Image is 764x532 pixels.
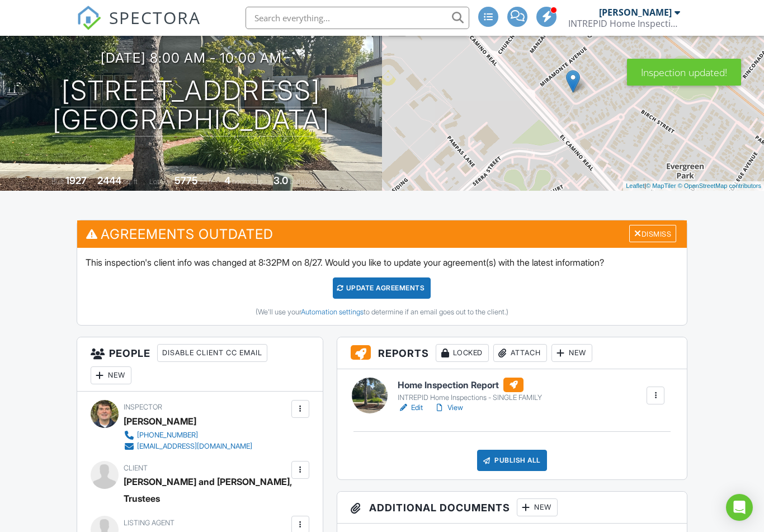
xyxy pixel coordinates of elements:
[91,366,131,384] div: New
[290,177,322,186] span: bathrooms
[137,442,252,451] div: [EMAIL_ADDRESS][DOMAIN_NAME]
[77,337,323,392] h3: People
[224,175,230,186] div: 4
[678,182,761,189] a: © OpenStreetMap contributors
[434,402,463,413] a: View
[124,473,298,507] div: [PERSON_NAME] and [PERSON_NAME], Trustees
[273,175,288,186] div: 3.0
[398,402,423,413] a: Edit
[200,177,214,186] span: sq.ft.
[124,413,196,430] div: [PERSON_NAME]
[137,431,198,440] div: [PHONE_NUMBER]
[157,344,267,362] div: Disable Client CC Email
[246,7,469,29] input: Search everything...
[109,6,201,29] span: SPECTORA
[86,308,679,317] div: (We'll use your to determine if an email goes out to the client.)
[626,182,644,189] a: Leaflet
[123,177,139,186] span: sq. ft.
[477,450,547,471] div: Publish All
[398,393,542,402] div: INTREPID Home Inspections - SINGLE FAMILY
[568,18,680,29] div: INTREPID Home Inspection
[97,175,121,186] div: 2444
[124,430,252,441] a: [PHONE_NUMBER]
[398,378,542,402] a: Home Inspection Report INTREPID Home Inspections - SINGLE FAMILY
[77,248,687,325] div: This inspection's client info was changed at 8:32PM on 8/27. Would you like to update your agreem...
[726,494,753,521] div: Open Intercom Messenger
[599,7,672,18] div: [PERSON_NAME]
[333,277,431,299] div: Update Agreements
[551,344,592,362] div: New
[175,175,198,186] div: 5775
[398,378,542,392] h6: Home Inspection Report
[517,498,558,516] div: New
[337,337,687,369] h3: Reports
[646,182,676,189] a: © MapTiler
[77,220,687,248] h3: Agreements Outdated
[436,344,489,362] div: Locked
[124,403,162,411] span: Inspector
[51,177,64,186] span: Built
[337,492,687,524] h3: Additional Documents
[493,344,547,362] div: Attach
[65,175,87,186] div: 1927
[149,177,173,186] span: Lot Size
[124,464,148,472] span: Client
[77,6,101,30] img: The Best Home Inspection Software - Spectora
[623,181,764,191] div: |
[101,50,282,65] h3: [DATE] 8:00 am - 10:00 am
[124,519,175,527] span: Listing Agent
[629,225,676,242] div: Dismiss
[232,177,263,186] span: bedrooms
[627,59,741,86] div: Inspection updated!
[124,441,252,452] a: [EMAIL_ADDRESS][DOMAIN_NAME]
[301,308,364,316] a: Automation settings
[77,15,201,39] a: SPECTORA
